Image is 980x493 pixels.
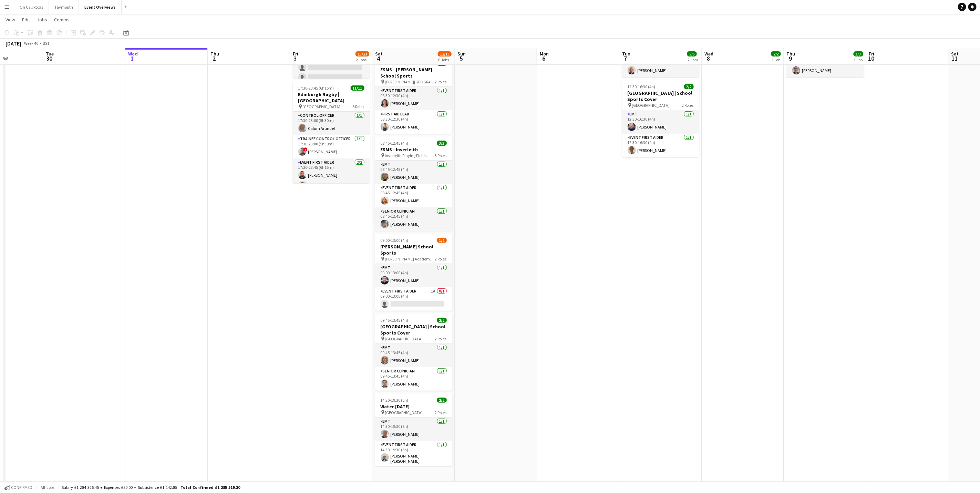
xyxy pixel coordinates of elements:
div: [DATE] [6,40,21,47]
button: On Call Rotas [14,0,49,14]
a: Edit [19,15,33,24]
span: View [6,17,15,23]
a: Comms [51,15,72,24]
button: Event Overviews [79,0,122,14]
div: BST [43,41,50,46]
button: Confirmed [3,484,33,491]
span: Week 40 [23,41,40,46]
span: Edit [22,17,30,23]
span: Comms [54,17,70,23]
div: Salary £1 284 326.45 + Expenses £50.00 + Subsistence £1 142.85 = [62,485,240,490]
span: Confirmed [11,485,32,490]
a: Jobs [34,15,50,24]
span: Total Confirmed £1 285 519.30 [180,485,240,490]
span: All jobs [39,485,56,490]
button: Taymouth [49,0,79,14]
span: Jobs [37,17,47,23]
a: View [3,15,18,24]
